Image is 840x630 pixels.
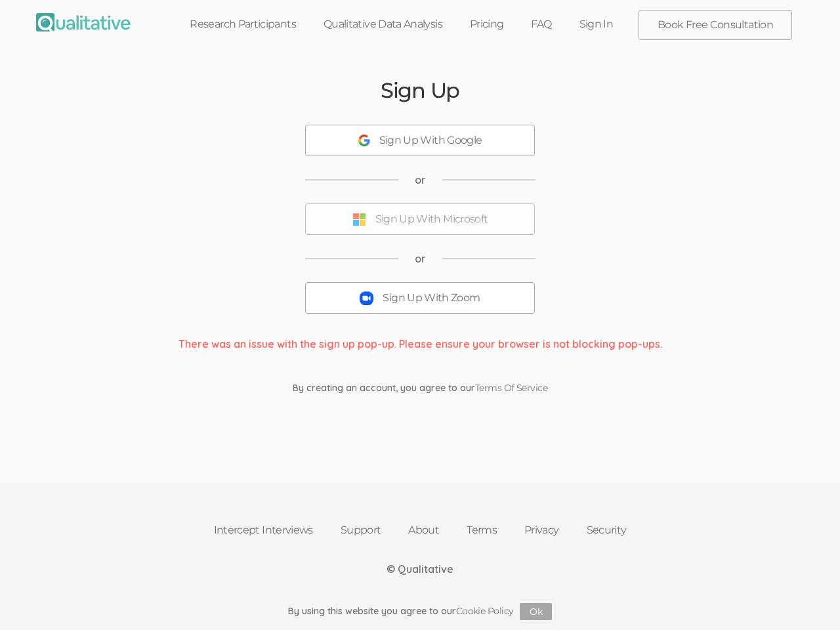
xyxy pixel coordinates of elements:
button: Sign Up With Microsoft [305,203,535,235]
a: Support [327,516,395,545]
a: Intercept Interviews [200,516,327,545]
img: Sign Up With Zoom [360,291,373,305]
img: Sign Up With Microsoft [352,213,366,226]
a: FAQ [517,10,565,39]
a: Qualitative Data Analysis [310,10,456,39]
div: Sign Up With Zoom [383,291,480,306]
a: Book Free Consultation [639,10,791,39]
button: Sign Up With Zoom [305,282,535,314]
div: Sign Up With Microsoft [375,212,488,227]
a: Security [573,516,640,545]
div: There was an issue with the sign up pop-up. Please ensure your browser is not blocking pop-ups. [169,337,672,352]
button: Ok [520,603,552,620]
iframe: Chat Widget [774,567,840,630]
div: By creating an account, you agree to our [283,381,557,394]
img: Sign Up With Google [358,135,370,146]
div: By using this website you agree to our [288,603,553,620]
span: or [415,251,426,266]
span: or [415,173,426,188]
a: Research Participants [176,10,310,39]
a: About [394,516,453,545]
a: Privacy [511,516,573,545]
div: © Qualitative [387,562,453,577]
h2: Sign Up [381,79,459,102]
a: Sign In [566,10,627,39]
a: Terms Of Service [475,382,547,394]
button: Sign Up With Google [305,125,535,156]
a: Pricing [456,10,518,39]
a: Terms [453,516,511,545]
div: Sign Up With Google [379,133,482,148]
a: Cookie Policy [456,605,514,617]
img: Qualitative [36,13,131,31]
